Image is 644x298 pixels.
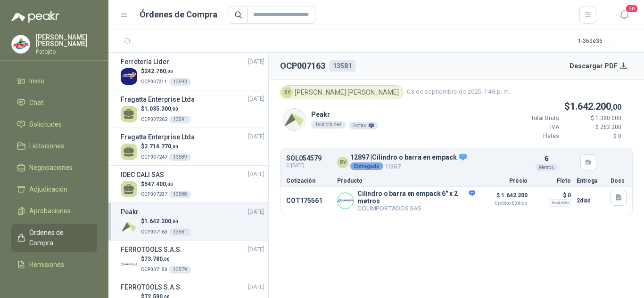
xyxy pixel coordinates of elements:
[141,192,167,197] span: OCP007237
[121,56,264,86] a: Ferretería Líder[DATE] Company Logo$242.760,00OCP00731113593
[545,153,548,164] p: 6
[141,267,167,272] span: OCP007150
[11,137,97,155] a: Licitaciones
[144,256,170,262] span: 73.780
[407,88,510,97] span: 03 de septiembre de 2025, 1:46 p. m.
[625,4,638,13] span: 20
[11,72,97,90] a: Inicio
[11,180,97,198] a: Adjudicación
[248,170,264,179] span: [DATE]
[29,76,44,86] span: Inicio
[141,142,191,151] p: $
[533,178,571,184] p: Flete
[329,60,355,72] div: 13581
[248,132,264,141] span: [DATE]
[480,201,528,206] span: Crédito 60 días
[171,219,178,224] span: ,00
[166,182,173,187] span: ,00
[503,132,559,141] p: Fletes
[36,34,97,47] p: [PERSON_NAME] [PERSON_NAME]
[144,143,178,150] span: 2.716.770
[121,244,182,255] h3: FERROTOOLS S.A.S.
[350,161,467,171] p: 11367
[169,228,191,236] div: 13581
[578,34,633,49] div: 1 - 36 de 36
[121,132,195,142] h3: Fragatta Enterprise Ltda
[286,155,322,162] p: SOL054579
[141,154,167,160] span: OCP007247
[570,101,621,112] span: 1.642.200
[169,116,191,123] div: 13591
[357,190,475,205] p: Cilindro o barra en empack 6" x 2 metros
[171,106,178,112] span: ,00
[11,202,97,220] a: Aprobaciones
[121,169,264,199] a: IDEC CALI SAS[DATE] $547.400,00OCP00723713588
[29,206,71,216] span: Aprobaciones
[338,193,353,209] img: Company Logo
[11,11,59,23] img: Logo peakr
[611,103,621,112] span: ,00
[248,57,264,66] span: [DATE]
[503,123,559,132] p: IVA
[141,117,167,122] span: OCP007262
[611,178,627,184] p: Docs
[577,195,605,206] p: 2 días
[535,164,558,171] div: Metros
[121,56,169,67] h3: Ferretería Líder
[144,105,178,112] span: 1.035.300
[311,109,378,120] p: Peakr
[121,282,182,292] h3: FERROTOOLS S.A.S.
[141,217,191,226] p: $
[144,68,173,74] span: 242.760
[29,97,43,108] span: Chat
[480,178,528,184] p: Precio
[121,207,264,236] a: Peakr[DATE] Company Logo$1.642.200,00OCP00716313581
[11,159,97,177] a: Negociaciones
[169,78,191,86] div: 13593
[141,180,191,189] p: $
[121,207,139,217] h3: Peakr
[349,122,378,129] div: Notas
[144,218,178,225] span: 1.642.200
[141,255,191,264] p: $
[248,208,264,217] span: [DATE]
[11,115,97,133] a: Solicitudes
[11,256,97,274] a: Remisiones
[29,141,64,151] span: Licitaciones
[169,153,191,161] div: 13589
[12,35,30,53] img: Company Logo
[577,178,605,184] p: Entrega
[121,244,264,274] a: FERROTOOLS S.A.S.[DATE] Company Logo$73.780,00OCP00715013579
[248,95,264,104] span: [DATE]
[286,162,322,169] span: C: [DATE]
[565,123,621,132] p: $ 262.200
[281,87,293,98] div: BV
[565,114,621,123] p: $ 1.380.000
[286,197,331,204] p: COT175561
[564,56,633,75] button: Descargar PDF
[29,119,62,129] span: Solicitudes
[283,109,305,130] img: Company Logo
[121,256,137,273] img: Company Logo
[311,121,346,129] div: 1 solicitudes
[29,184,67,194] span: Adjudicación
[286,178,331,184] p: Cotización
[549,199,571,207] div: Incluido
[36,49,97,55] p: Patojito
[29,162,73,173] span: Negociaciones
[533,190,571,201] p: $ 0
[141,67,191,76] p: $
[144,181,173,187] span: 547.400
[503,114,559,123] p: Total Bruto
[11,224,97,252] a: Órdenes de Compra
[121,94,195,105] h3: Fragatta Enterprise Ltda
[616,7,633,24] button: 20
[29,259,64,270] span: Remisiones
[248,283,264,292] span: [DATE]
[248,245,264,254] span: [DATE]
[169,191,191,198] div: 13588
[121,68,137,85] img: Company Logo
[337,157,348,168] div: BV
[140,8,217,21] h1: Órdenes de Compra
[121,132,264,161] a: Fragatta Enterprise Ltda[DATE] $2.716.770,00OCP00724713589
